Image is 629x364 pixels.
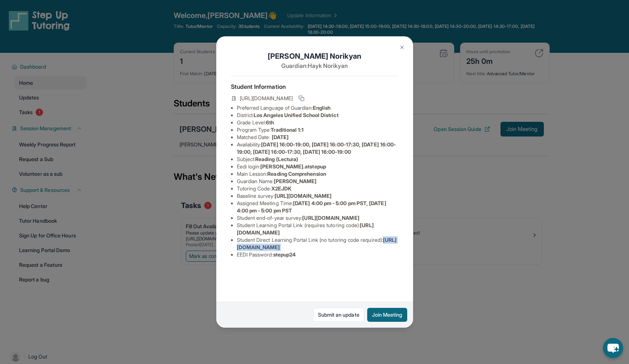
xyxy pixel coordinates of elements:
li: Main Lesson : [237,170,398,178]
span: [URL][DOMAIN_NAME] [302,215,359,221]
img: Close Icon [399,44,405,50]
span: [URL][DOMAIN_NAME] [275,193,332,199]
li: Student Direct Learning Portal Link (no tutoring code required) : [237,236,398,251]
span: [DATE] [272,134,289,140]
li: Program Type: [237,126,398,134]
span: Reading Comprehension [267,171,326,177]
button: chat-button [603,338,623,358]
h4: Student Information [231,82,398,91]
span: [PERSON_NAME].atstepup [260,163,326,170]
li: Eedi login : [237,163,398,170]
li: District: [237,112,398,119]
h1: [PERSON_NAME] Norikyan [231,51,398,61]
li: Subject : [237,156,398,163]
button: Copy link [297,94,306,103]
li: Student Learning Portal Link (requires tutoring code) : [237,222,398,236]
span: Reading (Lectura) [255,156,298,162]
li: Student end-of-year survey : [237,214,398,222]
li: Guardian Name : [237,178,398,185]
li: Assigned Meeting Time : [237,200,398,214]
span: X2EJDK [271,185,292,192]
li: Availability: [237,141,398,156]
span: Traditional 1:1 [271,127,304,133]
li: Preferred Language of Guardian: [237,104,398,112]
span: English [313,105,331,111]
span: [DATE] 4:00 pm - 5:00 pm PST, [DATE] 4:00 pm - 5:00 pm PST [237,200,386,214]
li: EEDI Password : [237,251,398,258]
button: Join Meeting [367,308,407,322]
span: [PERSON_NAME] [274,178,317,184]
span: 6th [266,119,274,125]
li: Grade Level: [237,119,398,126]
li: Baseline survey : [237,192,398,200]
span: stepup24 [273,251,296,258]
span: [DATE] 16:00-19:00, [DATE] 16:00-17:30, [DATE] 16:00-19:00, [DATE] 16:00-17:30, [DATE] 16:00-19:00 [237,141,396,155]
span: [URL][DOMAIN_NAME] [240,95,293,102]
a: Submit an update [313,308,364,322]
span: Los Angeles Unified School District [254,112,338,118]
p: Guardian: Hayk Norikyan [231,61,398,70]
li: Matched Date: [237,134,398,141]
li: Tutoring Code : [237,185,398,192]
